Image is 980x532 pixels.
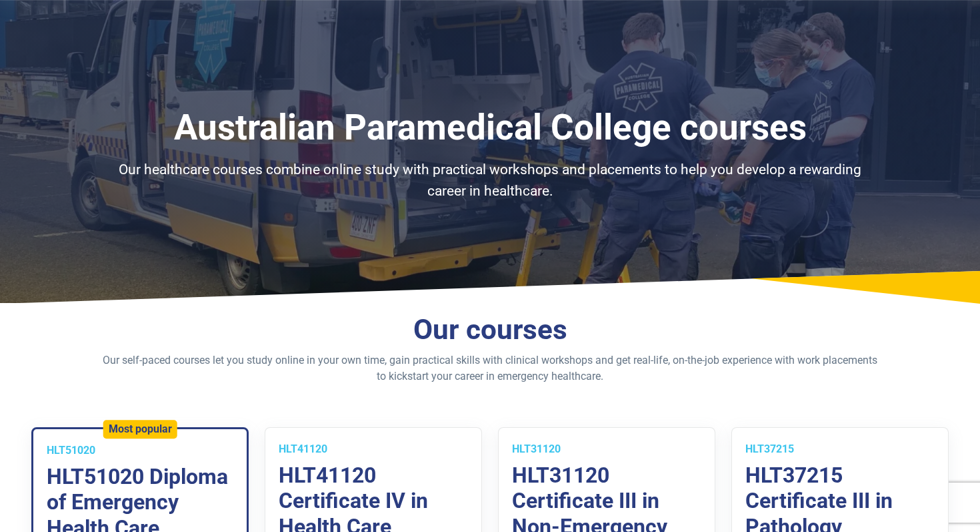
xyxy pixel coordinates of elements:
[100,352,880,384] p: Our self-paced courses let you study online in your own time, gain practical skills with clinical...
[512,443,561,455] span: HLT31120
[279,443,327,455] span: HLT41120
[100,160,880,202] p: Our healthcare courses combine online study with practical workshops and placements to help you d...
[109,423,172,435] h5: Most popular
[100,313,880,347] h2: Our courses
[47,444,95,457] span: HLT51020
[100,107,880,149] h1: Australian Paramedical College courses
[745,443,794,455] span: HLT37215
